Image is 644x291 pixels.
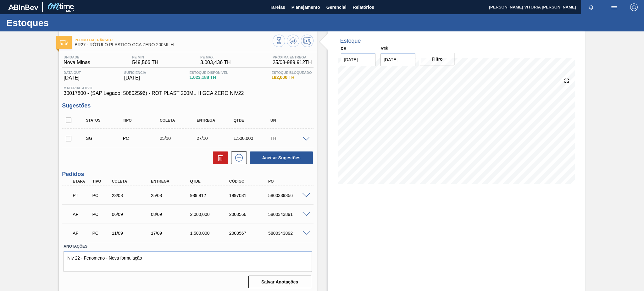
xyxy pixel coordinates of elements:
p: AF [73,212,90,217]
span: 1.023,188 TH [189,75,228,80]
span: Tarefas [270,3,285,11]
div: TH [269,136,310,141]
h3: Sugestões [62,102,313,109]
button: Programar Estoque [301,35,314,47]
div: Pedido em Trânsito [71,189,92,202]
label: Anotações [64,242,312,251]
div: Pedido de Compra [91,231,111,236]
img: TNhmsLtSVTkK8tSr43FrP2fwEKptu5GPRR3wAAAABJRU5ErkJggg== [8,4,38,10]
div: Qtde [188,179,232,184]
span: [DATE] [64,75,81,81]
button: Visão Geral dos Estoques [273,35,285,47]
span: PE MIN [132,55,158,59]
div: 2.000,000 [188,212,232,217]
img: Logout [630,3,638,11]
div: Pedido de Compra [91,193,111,198]
span: 549,566 TH [132,60,158,65]
div: Estoque [340,38,361,44]
span: 182,000 TH [271,75,312,80]
div: UN [269,118,310,123]
div: 23/08/2025 [110,193,154,198]
div: 2003567 [228,231,272,236]
textarea: Niv 22 - Fenomeno - Nova formulação [64,251,312,272]
div: 06/09/2025 [110,212,154,217]
div: 989,912 [188,193,232,198]
span: Pedido em Trânsito [75,38,272,42]
div: Pedido de Compra [91,212,111,217]
span: 25/08 - 989,912 TH [273,60,312,65]
div: Coleta [110,179,154,184]
div: 1.500,000 [232,136,274,141]
div: Tipo [121,118,163,123]
span: Data out [64,71,81,74]
div: Qtde [232,118,274,123]
button: Filtro [420,53,455,65]
div: Tipo [91,179,111,184]
label: Até [380,47,388,51]
span: BR27 - RÓTULO PLÁSTICO GCA ZERO 200ML H [75,42,272,47]
div: Sugestão Criada [84,136,126,141]
div: 5800343892 [267,231,311,236]
div: 11/09/2025 [110,231,154,236]
h1: Estoques [6,19,118,26]
div: Entrega [149,179,193,184]
span: Estoque Disponível [189,71,228,74]
div: Aceitar Sugestões [247,151,314,165]
div: Etapa [71,179,92,184]
div: Excluir Sugestões [210,151,228,164]
button: Notificações [581,3,601,12]
p: PT [73,193,90,198]
div: 27/10/2025 [195,136,236,141]
span: 3.003,436 TH [200,60,231,65]
div: Entrega [195,118,236,123]
span: PE MAX [200,55,231,59]
div: 17/09/2025 [149,231,193,236]
p: AF [73,231,90,236]
label: De [341,47,346,51]
span: Material ativo [64,86,312,90]
span: Gerencial [326,3,347,11]
img: Ícone [60,40,68,45]
span: Nova Minas [64,60,90,65]
div: Código [228,179,272,184]
span: Planejamento [291,3,320,11]
div: 2003566 [228,212,272,217]
div: 08/09/2025 [149,212,193,217]
div: 25/10/2025 [158,136,200,141]
div: 25/08/2025 [149,193,193,198]
button: Salvar Anotações [248,276,311,288]
div: 5800339856 [267,193,311,198]
span: 30017800 - (SAP Legado: 50802596) - ROT PLAST 200ML H GCA ZERO NIV22 [64,91,312,96]
h3: Pedidos [62,171,313,178]
img: userActions [610,3,618,11]
div: 1997031 [228,193,272,198]
input: dd/mm/yyyy [341,53,376,66]
span: Próxima Entrega [273,55,312,59]
div: Status [84,118,126,123]
div: Pedido de Compra [121,136,163,141]
div: 1.500,000 [188,231,232,236]
button: Aceitar Sugestões [250,151,313,164]
span: Estoque Bloqueado [271,71,312,74]
div: Aguardando Faturamento [71,207,92,221]
span: Suficiência [124,71,146,74]
div: Nova sugestão [228,151,247,164]
div: Coleta [158,118,200,123]
div: Aguardando Faturamento [71,226,92,240]
input: dd/mm/yyyy [380,53,415,66]
span: Relatórios [353,3,374,11]
div: 5800343891 [267,212,311,217]
button: Atualizar Gráfico [287,35,299,47]
span: [DATE] [124,75,146,81]
div: PO [267,179,311,184]
span: Unidade [64,55,90,59]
